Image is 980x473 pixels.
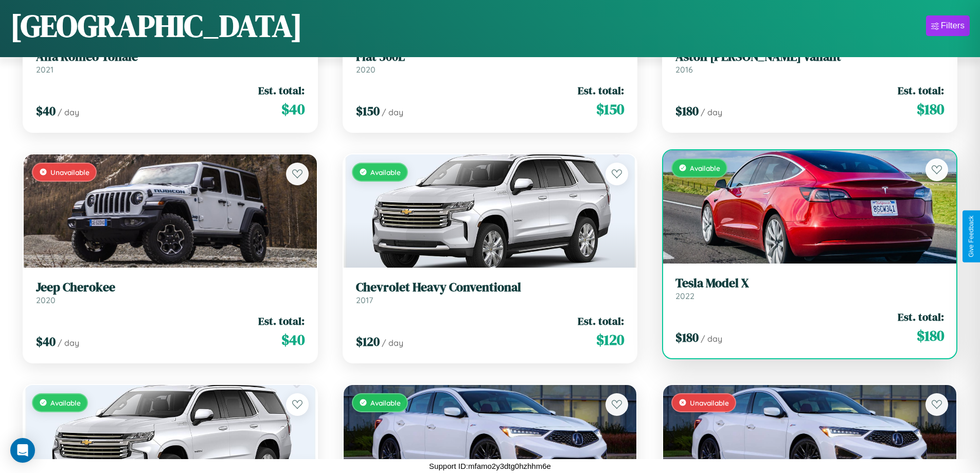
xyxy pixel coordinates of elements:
span: $ 40 [281,329,305,350]
h3: Aston [PERSON_NAME] Valiant [675,49,944,64]
div: Give Feedback [968,216,975,257]
span: $ 180 [917,99,944,119]
span: / day [58,338,79,348]
a: Fiat 500L2020 [356,49,625,75]
span: Available [50,398,81,407]
a: Tesla Model X2022 [675,276,944,301]
span: / day [382,338,403,348]
span: / day [701,334,722,344]
span: 2020 [356,64,376,75]
div: Filters [941,21,965,31]
h3: Alfa Romeo Tonale [36,49,305,64]
span: $ 40 [36,333,56,350]
span: Est. total: [578,313,624,328]
span: / day [701,107,722,117]
span: 2022 [675,291,694,301]
span: Est. total: [898,309,944,324]
span: Est. total: [578,83,624,98]
span: Unavailable [690,398,729,407]
p: Support ID: mfamo2y3dtg0hzhhm6e [429,459,551,473]
div: Open Intercom Messenger [10,438,35,463]
span: 2017 [356,295,373,305]
span: 2021 [36,64,54,75]
a: Chevrolet Heavy Conventional2017 [356,280,625,305]
span: / day [382,107,403,117]
h3: Jeep Cherokee [36,280,305,295]
span: 2016 [675,64,693,75]
span: Unavailable [50,168,90,177]
h3: Tesla Model X [675,276,944,291]
span: $ 180 [675,102,699,119]
span: Est. total: [258,313,305,328]
span: $ 180 [675,329,699,346]
h1: [GEOGRAPHIC_DATA] [10,5,302,47]
a: Aston [PERSON_NAME] Valiant2016 [675,49,944,75]
span: $ 180 [917,325,944,346]
span: Available [690,164,720,172]
span: 2020 [36,295,56,305]
span: Available [370,398,401,407]
h3: Fiat 500L [356,49,625,64]
span: Available [370,168,401,177]
span: Est. total: [258,83,305,98]
span: $ 40 [281,99,305,119]
a: Jeep Cherokee2020 [36,280,305,305]
span: $ 150 [356,102,380,119]
span: Est. total: [898,83,944,98]
h3: Chevrolet Heavy Conventional [356,280,625,295]
a: Alfa Romeo Tonale2021 [36,49,305,75]
span: $ 40 [36,102,56,119]
span: $ 120 [356,333,380,350]
span: $ 150 [596,99,624,119]
span: $ 120 [596,329,624,350]
button: Filters [926,15,970,36]
span: / day [58,107,79,117]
